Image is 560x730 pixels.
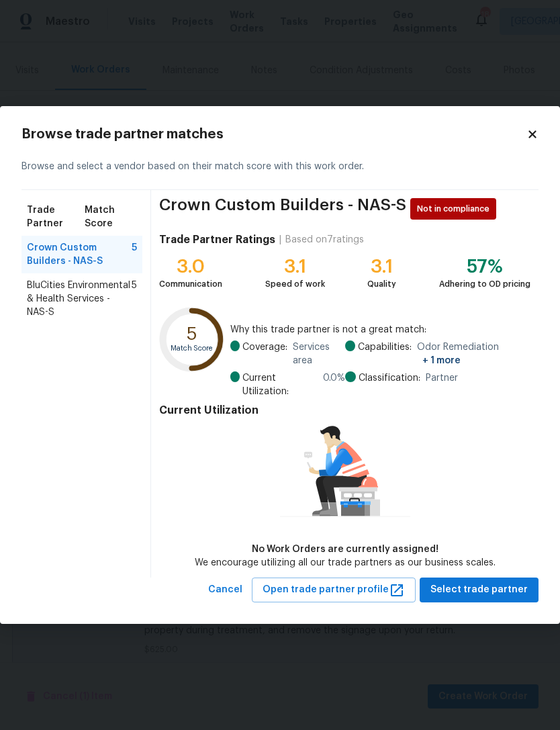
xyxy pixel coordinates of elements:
[359,371,420,385] span: Classification:
[265,260,325,273] div: 3.1
[367,260,396,273] div: 3.1
[293,340,346,367] span: Services area
[417,202,495,216] span: Not in compliance
[159,198,406,220] span: Crown Custom Builders - NAS-S
[242,371,318,398] span: Current Utilization:
[159,233,275,246] h4: Trade Partner Ratings
[85,203,137,230] span: Match Score
[195,543,496,556] div: No Work Orders are currently assigned!
[439,277,530,291] div: Adhering to OD pricing
[159,404,530,417] h4: Current Utilization
[242,340,287,367] span: Coverage:
[27,241,132,268] span: Crown Custom Builders - NAS-S
[285,233,364,246] div: Based on 7 ratings
[252,578,416,602] button: Open trade partner profile
[27,203,85,230] span: Trade Partner
[426,371,458,385] span: Partner
[439,260,530,273] div: 57%
[265,277,325,291] div: Speed of work
[27,279,132,319] span: BluCities Environmental & Health Services - NAS-S
[203,578,248,602] button: Cancel
[171,345,214,352] text: Match Score
[187,325,197,343] text: 5
[417,340,530,367] span: Odor Remediation
[367,277,396,291] div: Quality
[195,556,496,569] div: We encourage utilizing all our trade partners as our business scales.
[21,128,526,141] h2: Browse trade partner matches
[263,582,405,598] span: Open trade partner profile
[230,323,530,336] span: Why this trade partner is not a great match:
[132,279,137,319] span: 5
[159,277,222,291] div: Communication
[159,260,222,273] div: 3.0
[21,144,539,190] div: Browse and select a vendor based on their match score with this work order.
[430,582,528,598] span: Select trade partner
[420,578,539,602] button: Select trade partner
[422,356,461,365] span: + 1 more
[275,233,285,246] div: |
[323,371,345,398] span: 0.0 %
[208,582,242,598] span: Cancel
[132,241,137,268] span: 5
[358,340,412,367] span: Capabilities:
